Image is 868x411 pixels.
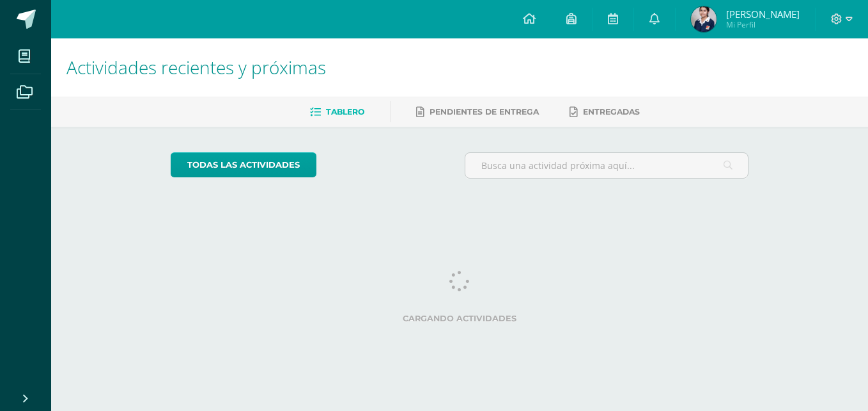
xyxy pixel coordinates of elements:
[430,107,539,117] span: Pendientes de entrega
[66,55,326,79] span: Actividades recientes y próximas
[310,102,364,122] a: Tablero
[326,107,364,117] span: Tablero
[583,107,640,117] span: Entregadas
[465,153,748,178] input: Busca una actividad próxima aquí...
[726,19,800,30] span: Mi Perfil
[691,6,717,32] img: 4e5fd905e60cb99c7361d3ec9c143164.png
[171,152,316,177] a: todas las Actividades
[416,102,539,122] a: Pendientes de entrega
[570,102,640,122] a: Entregadas
[726,8,800,20] span: [PERSON_NAME]
[171,314,749,323] label: Cargando actividades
